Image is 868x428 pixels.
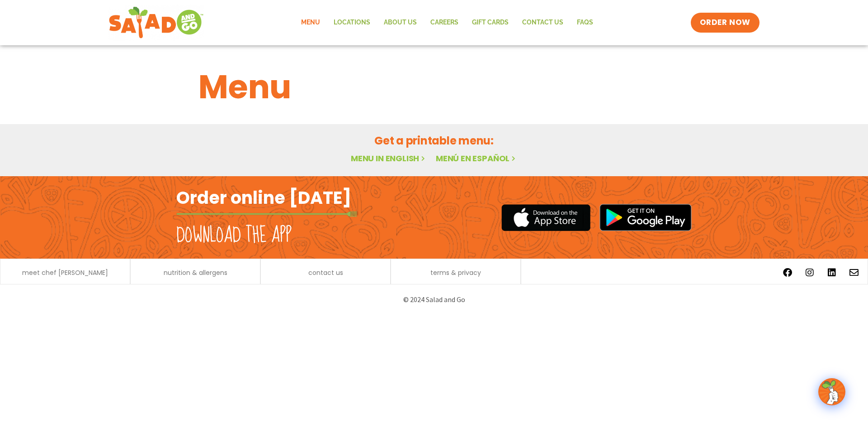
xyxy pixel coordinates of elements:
[176,212,357,216] img: fork
[430,269,481,276] a: terms & privacy
[198,133,670,149] h2: Get a printable menu:
[294,12,327,33] a: Menu
[294,12,600,33] nav: Menu
[327,12,377,33] a: Locations
[515,12,570,33] a: Contact Us
[198,63,670,111] h1: Menu
[176,187,351,209] h2: Order online [DATE]
[164,269,227,276] a: nutrition & allergens
[691,13,759,33] a: ORDER NOW
[424,12,465,33] a: Careers
[108,5,204,41] img: new-SAG-logo-768×292
[570,12,600,33] a: FAQs
[501,203,590,232] img: appstore
[22,269,108,276] a: meet chef [PERSON_NAME]
[436,153,517,164] a: Menú en español
[599,204,692,231] img: google_play
[176,223,292,248] h2: Download the app
[308,269,343,276] a: contact us
[465,12,515,33] a: GIFT CARDS
[700,17,750,28] span: ORDER NOW
[819,379,844,404] img: wpChatIcon
[377,12,424,33] a: About Us
[181,293,687,306] p: © 2024 Salad and Go
[351,153,427,164] a: Menu in English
